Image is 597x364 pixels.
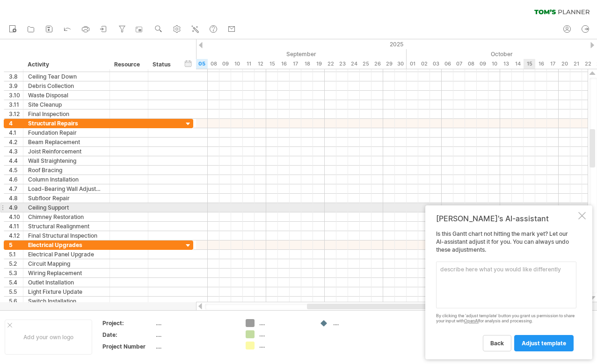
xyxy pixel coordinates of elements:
[483,335,511,351] a: back
[28,259,105,268] div: Circuit Mapping
[9,250,23,259] div: 5.1
[9,175,23,184] div: 4.6
[28,81,105,90] div: Debris Collection
[28,297,105,306] div: Switch Installation
[570,59,582,69] div: Tuesday, 21 October 2025
[28,119,105,128] div: Structural Repairs
[9,212,23,221] div: 4.10
[9,184,23,193] div: 4.7
[9,259,23,268] div: 5.2
[290,59,301,69] div: Wednesday, 17 September 2025
[196,59,208,69] div: Friday, 5 September 2025
[243,59,255,69] div: Thursday, 11 September 2025
[28,109,105,118] div: Final Inspection
[490,340,504,347] span: back
[453,59,465,69] div: Tuesday, 7 October 2025
[259,330,310,338] div: ....
[9,91,23,100] div: 3.10
[436,313,576,324] div: By clicking the 'adjust template' button you grant us permission to share your input with for ana...
[28,240,105,249] div: Electrical Upgrades
[28,72,105,81] div: Ceiling Tear Down
[464,318,479,323] a: OpenAI
[524,59,535,69] div: Wednesday, 15 October 2025
[9,128,23,137] div: 4.1
[156,319,234,327] div: ....
[383,59,395,69] div: Monday, 29 September 2025
[436,214,576,223] div: [PERSON_NAME]'s AI-assistant
[28,203,105,212] div: Ceiling Support
[9,147,23,156] div: 4.3
[28,60,104,69] div: Activity
[208,59,219,69] div: Monday, 8 September 2025
[9,72,23,81] div: 3.8
[5,320,92,355] div: Add your own logo
[500,59,512,69] div: Monday, 13 October 2025
[219,59,231,69] div: Tuesday, 9 September 2025
[266,59,278,69] div: Monday, 15 September 2025
[465,59,477,69] div: Wednesday, 8 October 2025
[278,59,290,69] div: Tuesday, 16 September 2025
[348,59,360,69] div: Wednesday, 24 September 2025
[9,203,23,212] div: 4.9
[28,166,105,175] div: Roof Bracing
[360,59,371,69] div: Thursday, 25 September 2025
[301,59,313,69] div: Thursday, 18 September 2025
[255,59,266,69] div: Friday, 12 September 2025
[313,59,325,69] div: Friday, 19 September 2025
[488,59,500,69] div: Friday, 10 October 2025
[477,59,488,69] div: Thursday, 9 October 2025
[9,109,23,118] div: 3.12
[149,49,407,59] div: September 2025
[9,100,23,109] div: 3.11
[9,194,23,203] div: 4.8
[28,100,105,109] div: Site Cleanup
[9,240,23,249] div: 5
[28,91,105,100] div: Waste Disposal
[407,59,418,69] div: Wednesday, 1 October 2025
[430,59,442,69] div: Friday, 3 October 2025
[28,184,105,193] div: Load-Bearing Wall Adjustment
[102,331,154,339] div: Date:
[28,287,105,296] div: Light Fixture Update
[442,59,453,69] div: Monday, 6 October 2025
[333,319,384,327] div: ....
[28,212,105,221] div: Chimney Restoration
[395,59,407,69] div: Tuesday, 30 September 2025
[9,231,23,240] div: 4.12
[418,59,430,69] div: Thursday, 2 October 2025
[156,331,234,339] div: ....
[9,297,23,306] div: 5.6
[9,119,23,128] div: 4
[28,138,105,146] div: Beam Replacement
[28,269,105,277] div: Wiring Replacement
[28,128,105,137] div: Foundation Repair
[336,59,348,69] div: Tuesday, 23 September 2025
[559,59,570,69] div: Monday, 20 October 2025
[28,175,105,184] div: Column Installation
[259,342,310,349] div: ....
[9,81,23,90] div: 3.9
[102,342,154,350] div: Project Number
[9,278,23,287] div: 5.4
[9,156,23,165] div: 4.4
[28,147,105,156] div: Joist Reinforcement
[9,222,23,231] div: 4.11
[535,59,547,69] div: Thursday, 16 October 2025
[512,59,524,69] div: Tuesday, 14 October 2025
[102,319,154,327] div: Project:
[231,59,243,69] div: Wednesday, 10 September 2025
[582,59,594,69] div: Wednesday, 22 October 2025
[28,231,105,240] div: Final Structural Inspection
[114,60,143,69] div: Resource
[436,230,576,351] div: Is this Gantt chart not hitting the mark yet? Let our AI-assistant adjust it for you. You can alw...
[28,278,105,287] div: Outlet Installation
[514,335,574,351] a: adjust template
[28,250,105,259] div: Electrical Panel Upgrade
[9,138,23,146] div: 4.2
[28,222,105,231] div: Structural Realignment
[9,287,23,296] div: 5.5
[547,59,559,69] div: Friday, 17 October 2025
[28,156,105,165] div: Wall Straightening
[9,269,23,277] div: 5.3
[9,166,23,175] div: 4.5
